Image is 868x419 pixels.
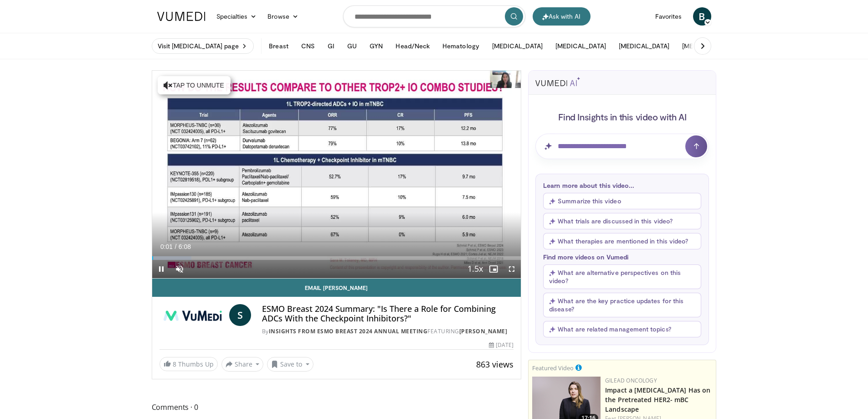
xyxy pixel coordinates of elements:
[677,37,738,55] button: [MEDICAL_DATA]
[459,327,508,335] a: [PERSON_NAME]
[157,12,205,21] img: VuMedi Logo
[262,327,514,336] div: By FEATURING
[543,193,701,209] button: Summarize this video
[263,37,293,55] button: Breast
[179,243,191,250] span: 6:08
[221,357,264,372] button: Share
[343,5,525,27] input: Search topics, interventions
[535,111,709,123] h4: Find Insights in this video with AI
[550,37,611,55] button: [MEDICAL_DATA]
[152,279,521,297] a: Email [PERSON_NAME]
[322,37,340,55] button: GI
[613,37,675,55] button: [MEDICAL_DATA]
[535,134,709,159] input: Question for AI
[364,37,388,55] button: GYN
[535,77,580,86] img: vumedi-ai-logo.svg
[342,37,362,55] button: GU
[175,243,177,250] span: /
[437,37,485,55] button: Hematology
[487,37,548,55] button: [MEDICAL_DATA]
[269,327,428,335] a: Insights from ESMO Breast 2024 Annual Meeting
[543,181,701,189] p: Learn more about this video...
[160,243,173,250] span: 0:01
[489,341,514,349] div: [DATE]
[466,260,484,278] button: Playback Rate
[693,7,711,26] a: B
[543,213,701,229] button: What trials are discussed in this video?
[262,7,304,26] a: Browse
[543,233,701,249] button: What therapies are mentioned in this video?
[543,253,701,261] p: Find more videos on Vumedi
[543,264,701,289] button: What are alternative perspectives on this video?
[605,386,710,414] a: Impact a [MEDICAL_DATA] Has on the Pretreated HER2- mBC Landscape
[533,7,591,26] button: Ask with AI
[152,71,521,279] video-js: Video Player
[543,321,701,337] button: What are related management topics?
[484,260,503,278] button: Enable picture-in-picture mode
[296,37,320,55] button: CNS
[170,260,189,278] button: Unmute
[532,364,574,372] small: Featured Video
[267,357,313,372] button: Save to
[262,304,514,324] h4: ESMO Breast 2024 Summary: "Is There a Role for Combining ADCs With the Checkpoint Inhibitors?"
[476,359,514,370] span: 863 views
[159,357,218,371] a: 8 Thumbs Up
[503,260,521,278] button: Fullscreen
[543,293,701,317] button: What are the key practice updates for this disease?
[211,7,262,26] a: Specialties
[152,260,170,278] button: Pause
[159,304,226,326] img: Insights from ESMO Breast 2024 Annual Meeting
[650,7,688,26] a: Favorites
[229,304,251,326] a: S
[173,360,176,368] span: 8
[390,37,435,55] button: Head/Neck
[152,38,254,54] a: Visit [MEDICAL_DATA] page
[152,401,522,413] span: Comments 0
[158,76,231,94] button: Tap to unmute
[605,377,657,384] a: Gilead Oncology
[152,256,521,260] div: Progress Bar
